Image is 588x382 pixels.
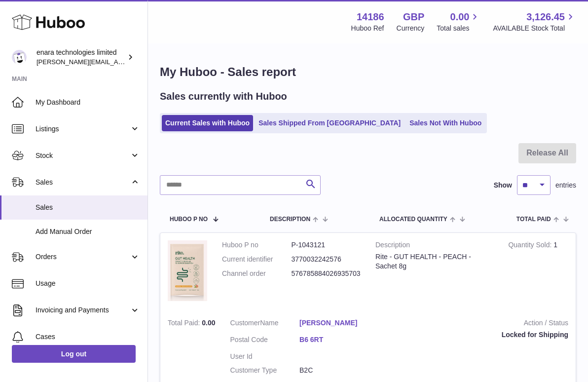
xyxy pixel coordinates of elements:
[36,332,140,342] span: Cases
[168,240,207,301] img: 1746024061.jpeg
[508,241,553,251] strong: Quantity Sold
[555,181,576,190] span: entries
[351,24,384,33] div: Huboo Ref
[202,319,215,327] span: 0.00
[36,203,140,212] span: Sales
[493,24,576,33] span: AVAILABLE Stock Total
[292,269,361,278] dd: 576785884026935703
[299,366,369,375] dd: B2C
[450,10,470,24] span: 0.00
[12,345,136,363] a: Log out
[36,306,130,315] span: Invoicing and Payments
[255,115,404,131] a: Sales Shipped From [GEOGRAPHIC_DATA]
[160,64,576,80] h1: My Huboo - Sales report
[230,318,300,330] dt: Name
[230,366,300,375] dt: Customer Type
[37,58,198,66] span: [PERSON_NAME][EMAIL_ADDRESS][DOMAIN_NAME]
[357,10,384,24] strong: 14186
[160,90,287,103] h2: Sales currently with Huboo
[36,124,130,134] span: Listings
[501,233,576,311] td: 1
[437,10,480,33] a: 0.00 Total sales
[384,330,568,340] div: Locked for Shipping
[36,227,140,236] span: Add Manual Order
[36,151,130,160] span: Stock
[222,240,292,250] dt: Huboo P no
[36,279,140,288] span: Usage
[397,24,425,33] div: Currency
[222,269,292,278] dt: Channel order
[406,115,485,131] a: Sales Not With Huboo
[36,98,140,107] span: My Dashboard
[299,318,369,328] a: [PERSON_NAME]
[299,335,369,344] a: B6 6RT
[230,319,260,327] span: Customer
[379,216,447,223] span: ALLOCATED Quantity
[36,252,130,262] span: Orders
[526,10,565,24] span: 3,126.45
[516,216,551,223] span: Total paid
[375,240,493,252] strong: Description
[162,115,253,131] a: Current Sales with Huboo
[230,352,300,361] dt: User Id
[292,240,361,250] dd: P-1043121
[36,178,130,187] span: Sales
[403,10,424,24] strong: GBP
[494,181,512,190] label: Show
[37,48,125,67] div: enara technologies limited
[384,318,568,330] strong: Action / Status
[12,50,27,65] img: Dee@enara.co
[375,252,493,271] div: Rite - GUT HEALTH - PEACH - Sachet 8g
[230,335,300,347] dt: Postal Code
[270,216,310,223] span: Description
[170,216,208,223] span: Huboo P no
[222,255,292,264] dt: Current identifier
[292,255,361,264] dd: 3770032242576
[437,24,480,33] span: Total sales
[168,319,202,329] strong: Total Paid
[493,10,576,33] a: 3,126.45 AVAILABLE Stock Total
